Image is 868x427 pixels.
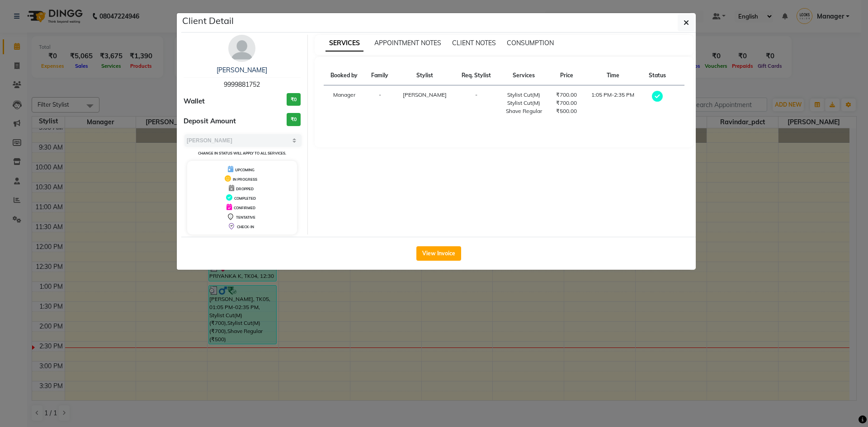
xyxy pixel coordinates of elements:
[555,99,578,107] div: ₹700.00
[504,91,544,99] div: Stylist Cut(M)
[325,35,363,52] span: SERVICES
[184,116,236,127] span: Deposit Amount
[555,91,578,99] div: ₹700.00
[504,99,544,107] div: Stylist Cut(M)
[455,66,499,85] th: Req. Stylist
[455,85,499,121] td: -
[287,93,301,106] h3: ₹0
[217,66,267,74] a: [PERSON_NAME]
[365,85,395,121] td: -
[236,187,254,191] span: DROPPED
[198,151,286,155] small: Change in status will apply to all services.
[184,96,205,107] span: Wallet
[235,168,255,172] span: UPCOMING
[365,66,395,85] th: Family
[182,14,234,28] h5: Client Detail
[374,39,441,47] span: APPOINTMENT NOTES
[224,80,260,89] span: 9999881752
[234,206,255,210] span: CONFIRMED
[236,215,255,220] span: TENTATIVE
[584,66,642,85] th: Time
[237,225,254,229] span: CHECK-IN
[507,39,554,47] span: CONSUMPTION
[324,85,365,121] td: Manager
[287,113,301,126] h3: ₹0
[403,91,447,98] span: [PERSON_NAME]
[324,66,365,85] th: Booked by
[504,107,544,115] div: Shave Regular
[416,246,461,261] button: View Invoice
[234,196,256,201] span: COMPLETED
[642,66,673,85] th: Status
[549,66,584,85] th: Price
[555,107,578,115] div: ₹500.00
[452,39,496,47] span: CLIENT NOTES
[395,66,454,85] th: Stylist
[228,35,255,62] img: avatar
[584,85,642,121] td: 1:05 PM-2:35 PM
[498,66,549,85] th: Services
[233,177,257,182] span: IN PROGRESS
